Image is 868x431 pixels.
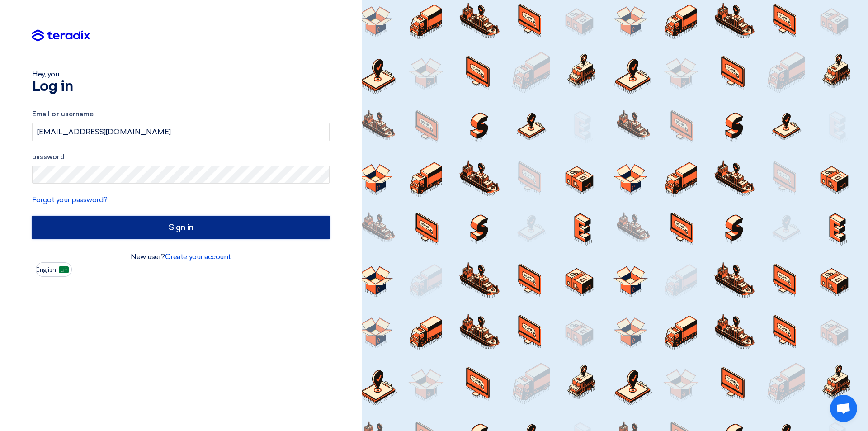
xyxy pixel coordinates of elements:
a: Forgot your password? [32,195,108,204]
button: English [36,262,72,277]
font: Hey, you ... [32,70,64,78]
img: Teradix logo [32,29,90,42]
font: Email or username [32,110,94,118]
font: Log in [32,80,73,94]
div: Open chat [830,395,857,422]
img: ar-AR.png [59,266,69,273]
font: English [36,266,56,274]
input: Enter your business email or username [32,123,330,141]
font: password [32,153,65,161]
font: New user? [131,252,165,261]
input: Sign in [32,216,330,239]
a: Create your account [165,252,231,261]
